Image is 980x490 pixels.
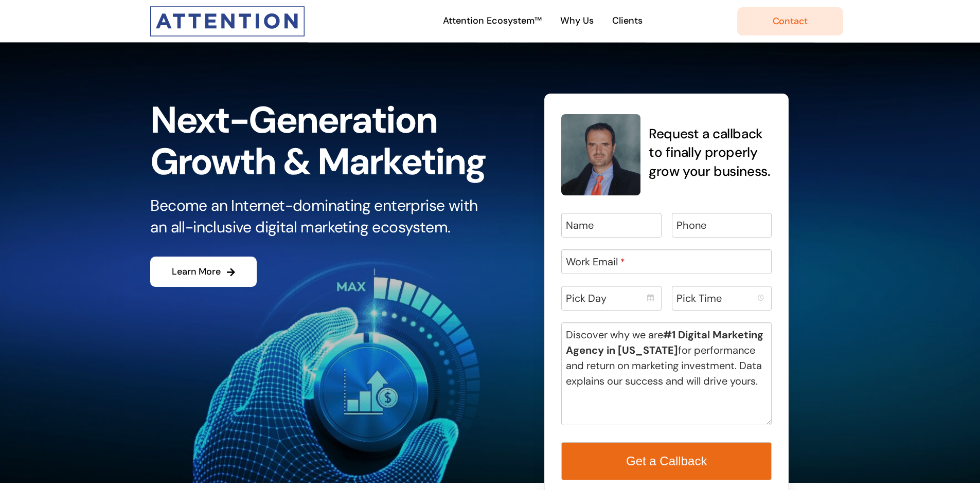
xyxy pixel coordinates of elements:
[150,257,257,287] a: Learn More
[773,16,808,27] span: Contact
[566,254,625,269] label: Work Email
[676,291,722,306] label: Pick Time
[443,13,542,28] span: Attention Ecosystem™
[561,114,640,195] img: cuk_154x158-C
[560,13,594,28] span: Why Us
[566,327,772,389] label: Discover why we are for performance and return on marketing investment. Data explains our success...
[440,10,545,32] a: Attention Ecosystem™
[566,291,607,306] label: Pick Day
[150,195,490,238] p: Become an Internet-dominating enterprise with an all-inclusive digital marketing ecosystem.
[676,217,706,233] label: Phone
[150,5,305,18] a: Attention-Only-Logo-300wide
[566,217,594,233] label: Name
[150,6,305,37] img: Attention Interactive Logo
[566,328,763,357] b: #1 Digital Marketing Agency in [US_STATE]
[649,124,772,180] h4: Request a callback to finally properly grow your business.
[349,3,737,40] nav: Main Menu Desktop
[609,10,646,32] a: Clients
[561,442,772,480] button: Get a Callback
[612,13,643,28] span: Clients
[150,100,490,183] h1: Next-Generation Growth & Marketing
[557,10,597,32] a: Why Us
[172,266,220,277] span: Learn More
[737,7,843,35] a: Contact
[626,454,707,468] span: Get a Callback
